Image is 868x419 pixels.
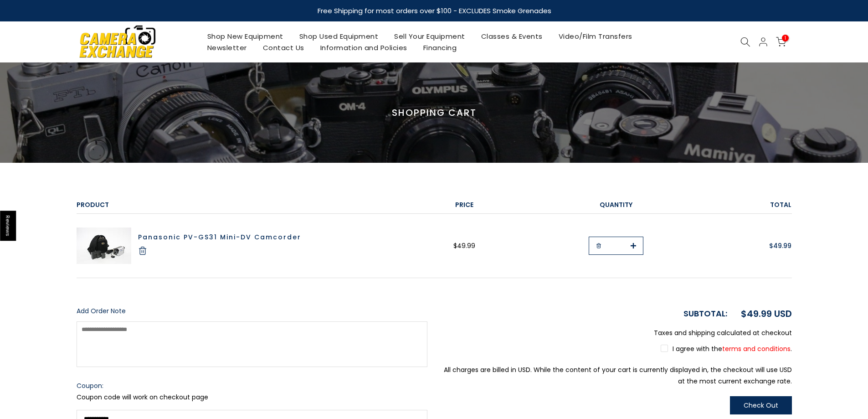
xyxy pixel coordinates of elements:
a: 1 [776,37,786,47]
span: Add Order Note [77,306,126,316]
a: Contact Us [255,42,312,53]
a: Shop New Equipment [199,31,291,42]
div: Price [373,199,555,211]
div: $49.99 [380,240,549,252]
button: Check Out [730,396,792,414]
a: Panasonic PV-GS31 Mini-DV Camcorder [138,233,301,242]
a: Classes & Events [473,31,550,42]
a: Sell Your Equipment [386,31,473,42]
label: I agree with the . [661,344,792,353]
span: $49.99 [769,240,791,252]
a: Financing [415,42,465,53]
p: All charges are billed in USD. While the content of your cart is currently displayed in , the che... [441,364,792,387]
a: Video/Film Transfers [550,31,640,42]
strong: Subtotal: [683,308,727,319]
p: Coupon code will work on checkout page [77,392,427,403]
span: 1 [782,35,789,41]
a: Newsletter [199,42,255,53]
p: Taxes and shipping calculated at checkout [441,327,792,339]
div: Total [677,199,799,211]
label: Coupon: [77,380,427,392]
strong: Free Shipping for most orders over $100 - EXCLUDES Smoke Grenades [317,6,551,16]
div: Product [70,199,374,211]
div: $49.99 USD [741,305,792,322]
a: Shop Used Equipment [291,31,386,42]
a: Information and Policies [312,42,415,53]
a: terms and conditions [722,344,791,353]
div: Quantity [555,199,677,211]
h3: SHOPPING CART [77,108,792,117]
